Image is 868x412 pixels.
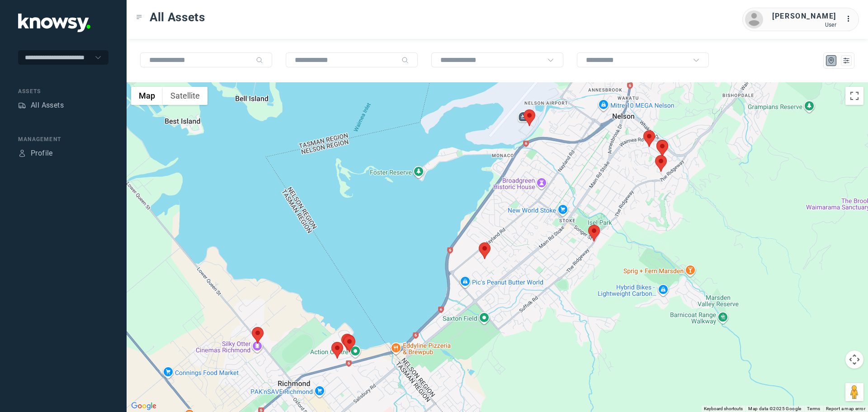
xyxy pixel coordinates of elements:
div: Map [827,57,835,65]
div: Profile [31,148,53,159]
span: Map data ©2025 Google [748,406,801,411]
button: Toggle fullscreen view [845,87,863,105]
tspan: ... [846,15,855,22]
div: : [845,14,856,24]
button: Show street map [131,87,163,105]
a: AssetsAll Assets [18,100,64,111]
a: Report a map error [826,406,865,411]
img: Application Logo [18,14,90,32]
div: All Assets [31,100,64,111]
div: Assets [18,101,26,109]
a: Open this area in Google Maps (opens a new window) [129,400,159,412]
div: : [845,14,856,26]
div: Search [256,57,263,64]
button: Map camera controls [845,350,863,369]
div: User [772,22,836,28]
div: Management [18,135,108,143]
div: Toggle Menu [136,14,142,20]
div: [PERSON_NAME] [772,11,836,22]
div: Assets [18,87,108,95]
button: Show satellite imagery [163,87,208,105]
span: All Assets [150,9,205,25]
button: Keyboard shortcuts [704,406,743,412]
img: avatar.png [745,10,763,28]
a: ProfileProfile [18,148,53,159]
div: Search [401,57,409,64]
img: Google [129,400,159,412]
a: Terms [807,406,821,411]
div: Profile [18,149,26,157]
div: List [842,57,850,65]
button: Drag Pegman onto the map to open Street View [845,383,863,401]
